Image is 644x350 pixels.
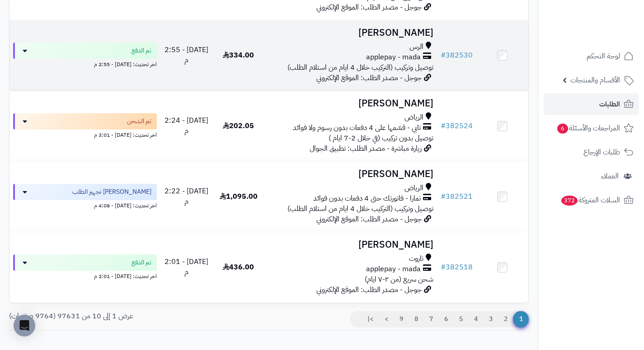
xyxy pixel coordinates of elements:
[316,284,422,295] span: جوجل - مصدر الطلب: الموقع الإلكتروني
[570,74,620,86] span: الأقسام والمنتجات
[313,193,421,204] span: تمارا - فاتورتك حتى 4 دفعات بدون فوائد
[409,42,423,52] span: الرس
[404,183,423,193] span: الرياض
[544,93,639,115] a: الطلبات
[13,59,157,68] div: اخر تحديث: [DATE] - 2:55 م
[268,240,433,250] h3: [PERSON_NAME]
[560,195,578,206] span: 372
[544,45,639,67] a: لوحة التحكم
[268,169,433,179] h3: [PERSON_NAME]
[587,50,620,62] span: لوحة التحكم
[72,187,151,197] span: [PERSON_NAME] تجهيز الطلب
[544,189,639,211] a: السلات المتروكة372
[329,133,433,144] span: توصيل بدون تركيب (في خلال 2-7 ايام )
[220,191,258,202] span: 1,095.00
[13,200,157,210] div: اخر تحديث: [DATE] - 4:08 م
[544,165,639,187] a: العملاء
[544,117,639,139] a: المراجعات والأسئلة6
[2,311,269,321] div: عرض 1 إلى 10 من 97631 (9764 صفحات)
[165,44,208,66] span: [DATE] - 2:55 م
[316,214,422,225] span: جوجل - مصدر الطلب: الموقع الإلكتروني
[362,311,379,327] a: >|
[223,262,254,273] span: 436.00
[165,186,208,207] span: [DATE] - 2:22 م
[599,98,620,110] span: الطلبات
[316,72,422,83] span: جوجل - مصدر الطلب: الموقع الإلكتروني
[127,117,151,126] span: تم الشحن
[441,262,473,273] a: #382518
[268,98,433,109] h3: [PERSON_NAME]
[441,191,473,202] a: #382521
[379,311,394,327] a: >
[366,52,421,62] span: applepay - mada
[293,123,421,133] span: تابي - قسّمها على 4 دفعات بدون رسوم ولا فوائد
[560,194,620,206] span: السلات المتروكة
[132,46,151,55] span: تم الدفع
[583,7,635,26] img: logo-2.png
[409,254,423,264] span: تاروت
[453,311,469,327] a: 5
[268,28,433,38] h3: [PERSON_NAME]
[441,120,446,131] span: #
[14,315,35,336] div: Open Intercom Messenger
[165,256,208,278] span: [DATE] - 2:01 م
[601,170,619,182] span: العملاء
[423,311,439,327] a: 7
[223,120,254,131] span: 202.05
[583,146,620,158] span: طلبات الإرجاع
[544,141,639,163] a: طلبات الإرجاع
[468,311,484,327] a: 4
[165,115,208,136] span: [DATE] - 2:24 م
[441,262,446,273] span: #
[394,311,409,327] a: 9
[13,129,157,139] div: اخر تحديث: [DATE] - 3:01 م
[441,191,446,202] span: #
[557,123,569,134] span: 6
[498,311,513,327] a: 2
[132,258,151,267] span: تم الدفع
[404,112,423,123] span: الرياض
[409,311,424,327] a: 8
[316,2,422,13] span: جوجل - مصدر الطلب: الموقع الإلكتروني
[438,311,454,327] a: 6
[441,50,473,61] a: #382530
[13,271,157,280] div: اخر تحديث: [DATE] - 2:01 م
[556,122,620,134] span: المراجعات والأسئلة
[365,274,433,285] span: شحن سريع (من ٢-٧ ايام)
[223,50,254,61] span: 334.00
[287,203,433,214] span: توصيل وتركيب (التركيب خلال 4 ايام من استلام الطلب)
[441,50,446,61] span: #
[483,311,498,327] a: 3
[441,120,473,131] a: #382524
[310,143,422,154] span: زيارة مباشرة - مصدر الطلب: تطبيق الجوال
[287,62,433,73] span: توصيل وتركيب (التركيب خلال 4 ايام من استلام الطلب)
[366,264,421,274] span: applepay - mada
[513,311,529,327] span: 1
